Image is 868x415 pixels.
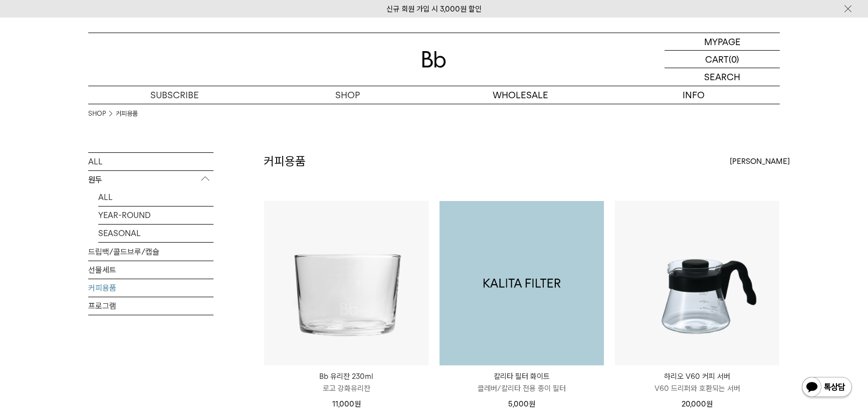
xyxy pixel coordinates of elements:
[98,206,213,224] a: YEAR-ROUND
[88,279,213,297] a: 커피용품
[88,86,261,104] a: SUBSCRIBE
[704,68,740,86] p: SEARCH
[615,201,779,365] img: 하리오 V60 커피 서버
[730,155,790,167] span: [PERSON_NAME]
[615,370,779,382] p: 하리오 V60 커피 서버
[386,5,482,14] a: 신규 회원 가입 시 3,000원 할인
[682,399,713,408] span: 20,000
[422,51,446,68] img: 로고
[88,109,106,119] a: SHOP
[529,399,535,408] span: 원
[615,370,779,394] a: 하리오 V60 커피 서버 V60 드리퍼와 호환되는 서버
[801,376,853,400] img: 카카오톡 채널 1:1 채팅 버튼
[88,153,213,170] a: ALL
[434,86,607,104] p: WHOLESALE
[88,261,213,279] a: 선물세트
[440,201,604,365] img: 1000000266_add2_09.jpg
[264,370,428,394] a: Bb 유리잔 230ml 로고 강화유리잔
[729,51,739,68] p: (0)
[88,171,213,189] p: 원두
[665,33,780,51] a: MYPAGE
[98,225,213,242] a: SEASONAL
[116,109,138,119] a: 커피용품
[332,399,361,408] span: 11,000
[264,382,428,394] p: 로고 강화유리잔
[706,399,713,408] span: 원
[440,382,604,394] p: 클레버/칼리타 전용 종이 필터
[440,370,604,394] a: 칼리타 필터 화이트 클레버/칼리타 전용 종이 필터
[88,243,213,261] a: 드립백/콜드브루/캡슐
[264,370,428,382] p: Bb 유리잔 230ml
[88,297,213,315] a: 프로그램
[354,399,361,408] span: 원
[705,51,729,68] p: CART
[264,201,428,365] img: Bb 유리잔 230ml
[704,33,741,50] p: MYPAGE
[440,370,604,382] p: 칼리타 필터 화이트
[264,153,306,170] h2: 커피용품
[607,86,780,104] p: INFO
[508,399,535,408] span: 5,000
[440,201,604,365] a: 칼리타 필터 화이트
[98,188,213,206] a: ALL
[615,382,779,394] p: V60 드리퍼와 호환되는 서버
[261,86,434,104] a: SHOP
[665,51,780,68] a: CART (0)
